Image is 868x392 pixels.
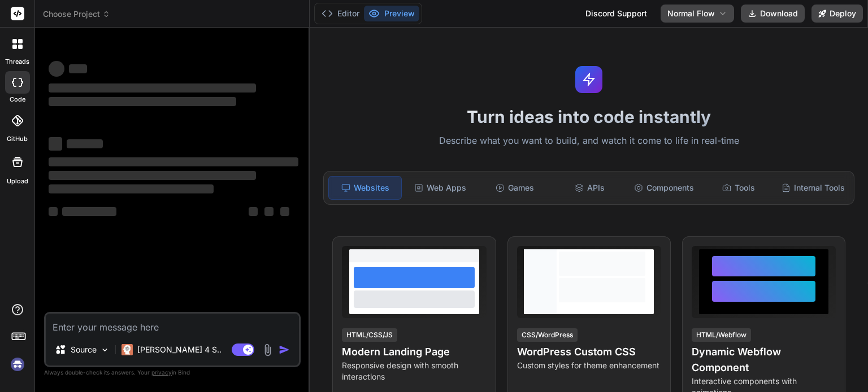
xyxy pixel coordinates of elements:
[479,176,551,200] div: Games
[553,176,626,200] div: APIs
[43,8,110,20] span: Choose Project
[811,5,863,23] button: Deploy
[249,207,258,216] span: ‌
[692,344,836,376] h4: Dynamic Webflow Component
[137,344,222,355] p: [PERSON_NAME] 4 S..
[328,176,402,200] div: Websites
[317,6,364,21] button: Editor
[49,207,58,216] span: ‌
[121,344,133,355] img: Claude 4 Sonnet
[7,134,28,144] label: GitHub
[342,360,486,382] p: Responsive design with smooth interactions
[69,64,87,73] span: ‌
[364,6,419,21] button: Preview
[692,328,751,342] div: HTML/Webflow
[517,360,661,371] p: Custom styles for theme enhancement
[151,369,172,376] span: privacy
[316,134,861,148] p: Describe what you want to build, and watch it come to life in real-time
[7,177,28,186] label: Upload
[667,8,715,19] span: Normal Flow
[49,184,214,193] span: ‌
[579,5,654,23] div: Discord Support
[741,5,805,23] button: Download
[316,107,861,127] h1: Turn ideas into code instantly
[49,83,256,93] span: ‌
[100,345,110,355] img: Pick Models
[49,171,256,180] span: ‌
[49,97,236,106] span: ‌
[702,176,775,200] div: Tools
[5,57,29,67] label: threads
[8,355,27,374] img: signin
[49,61,64,77] span: ‌
[261,343,274,356] img: attachment
[62,207,116,216] span: ‌
[404,176,476,200] div: Web Apps
[517,328,578,342] div: CSS/WordPress
[628,176,700,200] div: Components
[49,137,62,151] span: ‌
[517,344,661,360] h4: WordPress Custom CSS
[71,344,97,355] p: Source
[279,344,290,355] img: icon
[44,367,301,378] p: Always double-check its answers. Your in Bind
[264,207,274,216] span: ‌
[49,157,298,166] span: ‌
[777,176,849,200] div: Internal Tools
[342,328,397,342] div: HTML/CSS/JS
[280,207,289,216] span: ‌
[10,95,25,104] label: code
[661,5,734,23] button: Normal Flow
[342,344,486,360] h4: Modern Landing Page
[67,139,103,148] span: ‌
